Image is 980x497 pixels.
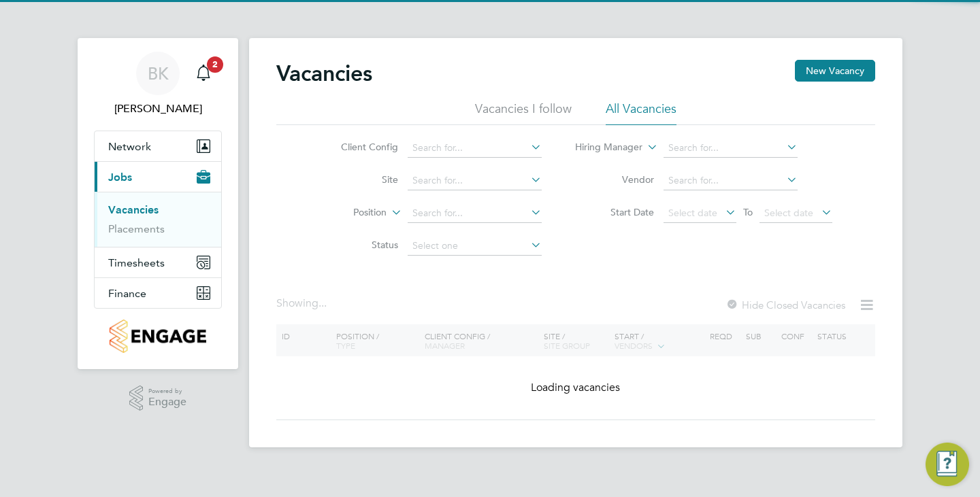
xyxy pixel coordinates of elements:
[108,222,165,235] a: Placements
[576,206,654,218] label: Start Date
[129,385,187,411] a: Powered byEngage
[95,162,221,192] button: Jobs
[739,203,757,221] span: To
[108,256,165,269] span: Timesheets
[606,101,676,125] li: All Vacancies
[408,204,542,223] input: Search for...
[94,320,222,353] a: Go to home page
[148,385,186,397] span: Powered by
[764,207,813,219] span: Select date
[475,101,572,125] li: Vacancies I follow
[308,206,387,220] label: Position
[408,139,542,158] input: Search for...
[320,173,398,186] label: Site
[408,237,542,256] input: Select one
[95,192,221,247] div: Jobs
[576,173,654,186] label: Vendor
[95,247,221,277] button: Timesheets
[207,56,223,73] span: 2
[276,296,329,311] div: Showing
[668,207,717,219] span: Select date
[94,101,222,117] span: Ben Kershaw
[110,320,206,353] img: countryside-properties-logo-retina.png
[408,171,542,190] input: Search for...
[108,140,151,153] span: Network
[664,171,798,190] input: Search for...
[108,287,146,300] span: Finance
[108,171,132,184] span: Jobs
[664,139,798,158] input: Search for...
[108,203,159,216] a: Vacancies
[94,52,222,117] a: BK[PERSON_NAME]
[148,396,186,408] span: Engage
[725,298,845,311] label: Hide Closed Vacancies
[320,239,398,251] label: Status
[95,131,221,161] button: Network
[148,65,169,82] span: BK
[78,38,238,369] nav: Main navigation
[318,296,327,310] span: ...
[95,278,221,308] button: Finance
[564,141,642,154] label: Hiring Manager
[926,443,969,486] button: Engage Resource Center
[190,52,217,95] a: 2
[320,141,398,153] label: Client Config
[276,60,372,87] h2: Vacancies
[795,60,875,82] button: New Vacancy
